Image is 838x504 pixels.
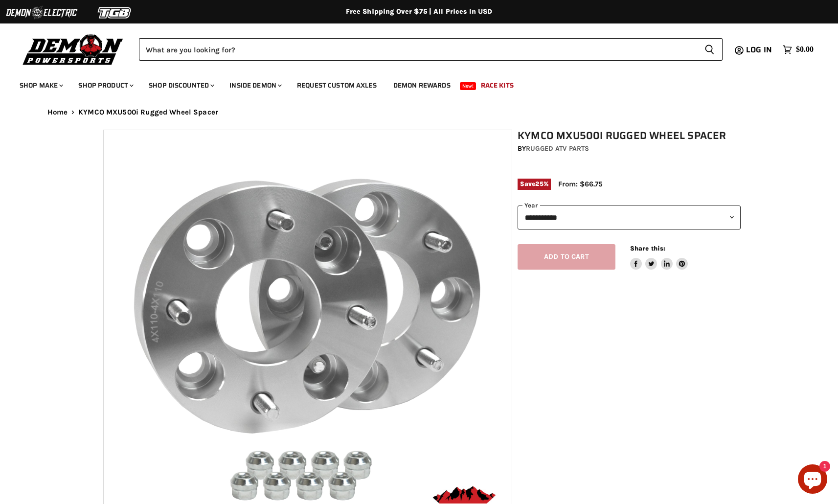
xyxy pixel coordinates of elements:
[386,75,458,95] a: Demon Rewards
[630,245,665,252] span: Share this:
[746,44,772,56] span: Log in
[12,75,69,95] a: Shop Make
[518,130,741,142] h1: KYMCO MXU500i Rugged Wheel Spacer
[697,38,723,61] button: Search
[460,82,476,90] span: New!
[222,75,288,95] a: Inside Demon
[47,108,68,116] a: Home
[742,46,778,54] a: Log in
[796,45,814,54] span: $0.00
[474,75,521,95] a: Race Kits
[518,206,741,229] select: year
[526,144,589,153] a: Rugged ATV Parts
[28,7,811,16] div: Free Shipping Over $75 | All Prices In USD
[141,75,220,95] a: Shop Discounted
[28,108,811,116] nav: Breadcrumbs
[139,38,723,61] form: Product
[558,180,603,188] span: From: $66.75
[78,3,152,22] img: TGB Logo 2
[290,75,384,95] a: Request Custom Axles
[20,32,127,67] img: Demon Powersports
[795,464,830,496] inbox-online-store-chat: Shopify online store chat
[5,3,78,22] img: Demon Electric Logo 2
[12,71,811,95] ul: Main menu
[139,38,697,61] input: Search
[518,143,741,154] div: by
[71,75,139,95] a: Shop Product
[778,43,818,57] a: $0.00
[78,108,218,116] span: KYMCO MXU500i Rugged Wheel Spacer
[535,180,543,187] span: 25
[630,244,688,270] aside: Share this:
[518,179,551,189] span: Save %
